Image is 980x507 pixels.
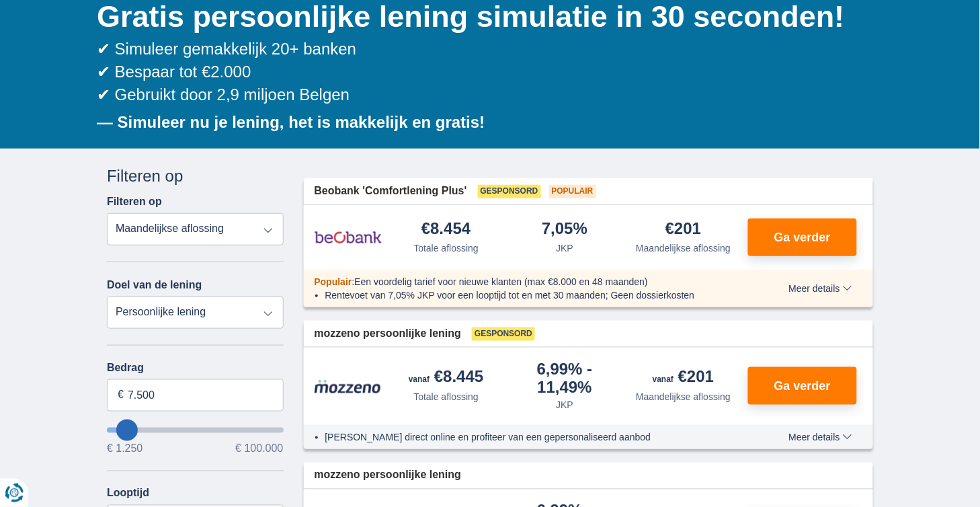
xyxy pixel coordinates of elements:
[472,327,535,341] span: Gesponsord
[779,283,862,294] button: Meer details
[774,380,831,392] span: Ga verder
[542,221,587,239] div: 7,05%
[409,368,483,387] div: €8.445
[107,362,284,374] label: Bedrag
[235,444,283,455] span: € 100.000
[315,221,382,254] img: product.pl.alt Beobank
[354,276,648,287] span: Een voordelig tarief voor nieuwe klanten (max €8.000 en 48 maanden)
[421,221,471,239] div: €8.454
[413,241,479,255] div: Totale aflossing
[304,275,751,288] div: :
[636,241,731,255] div: Maandelijkse aflossing
[636,390,731,403] div: Maandelijkse aflossing
[413,390,479,403] div: Totale aflossing
[107,279,202,291] label: Doel van de lening
[107,428,284,433] input: wantToBorrow
[118,387,124,403] span: €
[748,367,857,405] button: Ga verder
[325,430,740,444] li: [PERSON_NAME] direct online en profiteer van een gepersonaliseerd aanbod
[107,444,142,455] span: € 1.250
[315,276,352,287] span: Populair
[665,221,701,239] div: €201
[556,398,573,412] div: JKP
[97,113,485,131] b: — Simuleer nu je lening, het is makkelijk en gratis!
[315,326,462,342] span: mozzeno persoonlijke lening
[107,487,149,500] label: Looptijd
[748,219,857,256] button: Ga verder
[549,185,596,198] span: Populair
[789,284,852,293] span: Meer details
[556,241,573,255] div: JKP
[97,38,873,107] div: ✔ Simuleer gemakkelijk 20+ banken ✔ Bespaar tot €2.000 ✔ Gebruikt door 2,9 miljoen Belgen
[511,361,619,395] div: 6,99%
[107,165,284,188] div: Filteren op
[653,368,714,387] div: €201
[315,468,462,483] span: mozzeno persoonlijke lening
[315,379,382,394] img: product.pl.alt Mozzeno
[774,231,831,243] span: Ga verder
[478,185,541,198] span: Gesponsord
[779,432,862,442] button: Meer details
[107,196,162,208] label: Filteren op
[325,288,740,302] li: Rentevoet van 7,05% JKP voor een looptijd tot en met 30 maanden; Geen dossierkosten
[315,184,467,199] span: Beobank 'Comfortlening Plus'
[789,432,852,442] span: Meer details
